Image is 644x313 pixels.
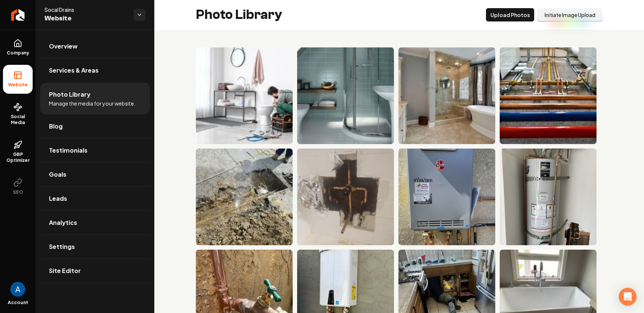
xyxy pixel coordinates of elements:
[49,146,88,155] span: Testimonials
[297,47,394,144] img: Modern bathroom design with glass shower, toilet, and sleek sink against tiled walls.
[3,151,33,163] span: GBP Optimizer
[3,97,33,131] a: Social Media
[49,100,135,107] span: Manage the media for your website.
[45,13,128,24] span: Website
[10,282,25,297] button: Open user button
[40,259,150,283] a: Site Editor
[49,242,75,251] span: Settings
[40,59,150,82] a: Services & Areas
[3,33,33,62] a: Company
[3,134,33,169] a: GBP Optimizer
[10,189,26,195] span: SEO
[297,149,394,245] img: Exposed plumbing with copper pipes in a renovated bathroom wall repair.
[398,149,495,245] img: Rheem Performance Platinum tankless water heater installed on a wall with plumbing connections.
[49,66,99,75] span: Services & Areas
[40,139,150,162] a: Testimonials
[5,82,31,88] span: Website
[40,211,150,234] a: Analytics
[11,9,25,21] img: Rebolt Logo
[398,47,495,144] img: Luxurious bathroom featuring a freestanding tub, walk-in shower, and elegant decor.
[619,288,637,306] div: Open Intercom Messenger
[500,149,597,245] img: New water heater installation with copper piping and venting in a residential setting.
[49,42,78,51] span: Overview
[40,114,150,138] a: Blog
[4,50,32,56] span: Company
[486,8,534,21] button: Upload Photos
[196,149,293,245] img: Water pipe leak repair on a damaged road with exposed soil and gravel.
[49,218,77,227] span: Analytics
[537,8,602,21] button: Initiate Image Upload
[40,34,150,58] a: Overview
[500,47,597,144] img: Colorful plumbing pipes and valves arranged on a floor, showcasing copper and painted materials.
[49,266,81,275] span: Site Editor
[196,7,282,22] h2: Photo Library
[40,235,150,259] a: Settings
[45,6,128,13] span: Socal Drains
[3,172,33,201] button: SEO
[8,300,28,306] span: Account
[40,163,150,186] a: Goals
[196,47,293,144] img: Plumber in green overalls repairing a toilet in a modern bathroom with tools nearby.
[49,170,66,179] span: Goals
[10,282,25,297] img: Andrew Magana
[49,194,67,203] span: Leads
[49,122,63,131] span: Blog
[40,187,150,210] a: Leads
[49,90,91,99] span: Photo Library
[3,114,33,126] span: Social Media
